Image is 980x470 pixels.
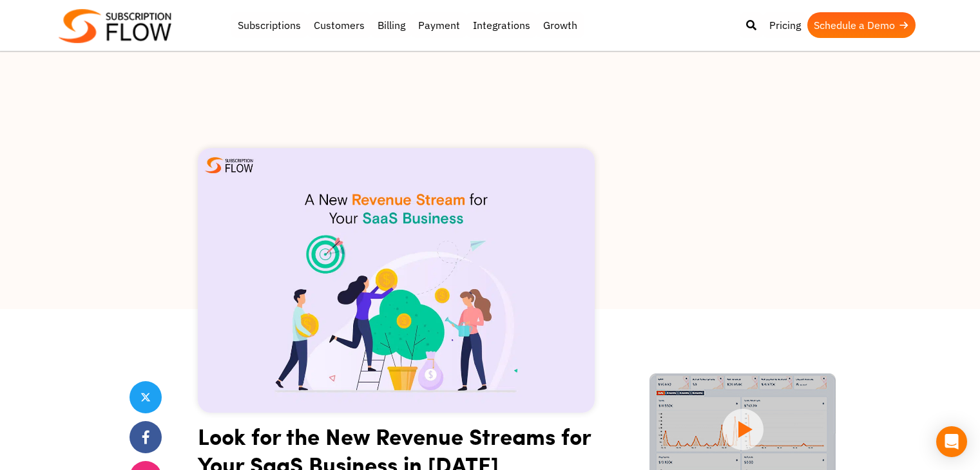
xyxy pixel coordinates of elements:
[537,12,584,38] a: Growth
[412,12,466,38] a: Payment
[807,12,916,38] a: Schedule a Demo
[936,426,967,457] div: Open Intercom Messenger
[763,12,807,38] a: Pricing
[59,9,171,43] img: Subscriptionflow
[231,12,307,38] a: Subscriptions
[466,12,537,38] a: Integrations
[307,12,371,38] a: Customers
[198,148,595,413] img: Revenue Streams for Your SaaS Business
[371,12,412,38] a: Billing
